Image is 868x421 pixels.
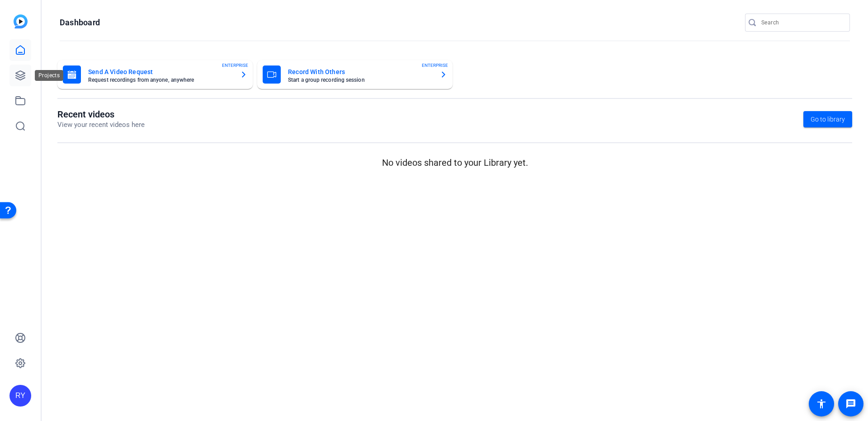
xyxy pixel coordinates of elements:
mat-card-title: Record With Others [288,66,433,77]
h1: Recent videos [57,109,145,120]
input: Search [761,17,843,28]
img: blue-gradient.svg [14,14,28,28]
mat-icon: accessibility [816,398,827,409]
mat-icon: message [845,398,856,409]
div: RY [9,385,31,407]
a: Go to library [803,111,852,127]
p: No videos shared to your Library yet. [57,156,852,169]
mat-card-subtitle: Request recordings from anyone, anywhere [88,77,233,83]
mat-card-subtitle: Start a group recording session [288,77,433,83]
mat-card-title: Send A Video Request [88,66,233,77]
button: Record With OthersStart a group recording sessionENTERPRISE [257,60,453,89]
span: Go to library [811,115,845,124]
h1: Dashboard [60,17,100,28]
button: Send A Video RequestRequest recordings from anyone, anywhereENTERPRISE [57,60,253,89]
div: Projects [35,70,63,81]
span: ENTERPRISE [422,62,448,69]
span: ENTERPRISE [222,62,248,69]
p: View your recent videos here [57,120,145,130]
